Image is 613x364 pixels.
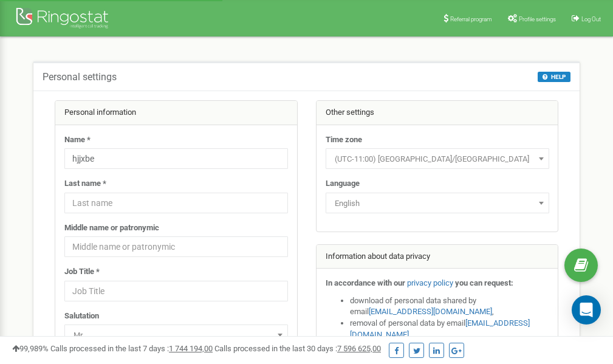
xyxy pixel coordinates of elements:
span: Mr. [69,327,284,344]
span: English [330,195,545,212]
label: Salutation [64,311,99,322]
span: 99,989% [12,344,49,353]
h5: Personal settings [43,72,117,83]
label: Middle name or patronymic [64,222,159,234]
strong: In accordance with our [326,278,405,287]
input: Name [64,148,288,169]
input: Middle name or patronymic [64,236,288,257]
label: Job Title * [64,266,100,278]
li: removal of personal data by email , [350,318,549,340]
u: 7 596 625,00 [337,344,381,353]
span: (UTC-11:00) Pacific/Midway [330,151,545,168]
label: Language [326,178,360,190]
span: Log Out [581,16,601,22]
span: Profile settings [519,16,556,22]
span: Calls processed in the last 7 days : [50,344,213,353]
span: Mr. [64,325,288,345]
li: download of personal data shared by email , [350,295,549,318]
input: Last name [64,193,288,213]
div: Open Intercom Messenger [572,295,601,325]
a: privacy policy [407,278,453,287]
span: (UTC-11:00) Pacific/Midway [326,148,549,169]
a: [EMAIL_ADDRESS][DOMAIN_NAME] [369,307,492,316]
label: Last name * [64,178,106,190]
div: Information about data privacy [317,245,558,269]
span: Referral program [450,16,492,22]
label: Time zone [326,134,362,146]
u: 1 744 194,00 [169,344,213,353]
span: English [326,193,549,213]
button: HELP [538,72,570,82]
div: Other settings [317,101,558,125]
div: Personal information [55,101,297,125]
input: Job Title [64,281,288,301]
strong: you can request: [455,278,513,287]
span: Calls processed in the last 30 days : [214,344,381,353]
label: Name * [64,134,91,146]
